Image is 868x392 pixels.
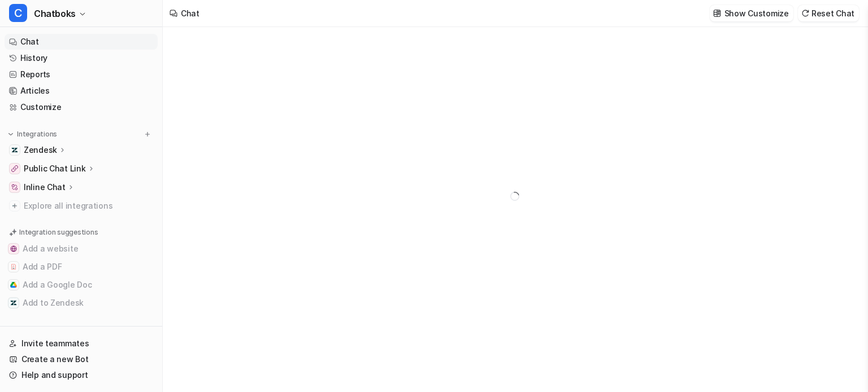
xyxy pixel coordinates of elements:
[5,294,158,312] button: Add to ZendeskAdd to Zendesk
[5,276,158,294] button: Add a Google DocAdd a Google Doc
[10,263,17,270] img: Add a PDF
[801,9,809,17] img: reset
[181,7,199,19] div: Chat
[11,147,18,153] img: Zendesk
[24,197,153,215] span: Explore all integrations
[10,299,17,306] img: Add to Zendesk
[5,83,158,99] a: Articles
[34,6,76,21] span: Chatboks
[11,184,18,191] img: Inline Chat
[10,281,17,288] img: Add a Google Doc
[24,163,86,174] p: Public Chat Link
[5,99,158,115] a: Customize
[713,9,721,17] img: customize
[5,336,158,351] a: Invite teammates
[9,200,20,212] img: explore all integrations
[144,130,151,138] img: menu_add.svg
[5,129,60,140] button: Integrations
[24,182,66,193] p: Inline Chat
[5,351,158,367] a: Create a new Bot
[724,7,789,19] p: Show Customize
[7,130,15,138] img: expand menu
[24,144,57,156] p: Zendesk
[19,227,98,237] p: Integration suggestions
[11,165,18,172] img: Public Chat Link
[5,240,158,258] button: Add a websiteAdd a website
[5,367,158,383] a: Help and support
[9,4,27,22] span: C
[5,258,158,276] button: Add a PDFAdd a PDF
[10,245,17,252] img: Add a website
[5,67,158,82] a: Reports
[5,198,158,214] a: Explore all integrations
[17,130,57,139] p: Integrations
[710,5,793,21] button: Show Customize
[5,50,158,66] a: History
[5,34,158,50] a: Chat
[798,5,859,21] button: Reset Chat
